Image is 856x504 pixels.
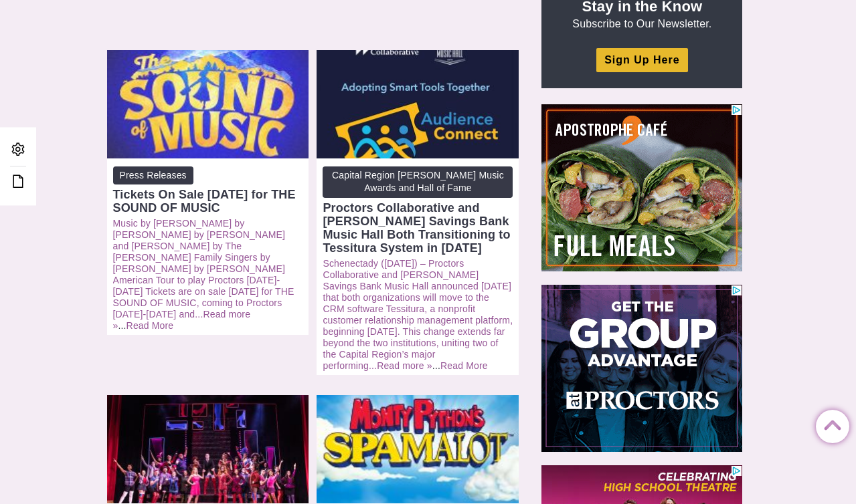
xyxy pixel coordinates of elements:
[113,218,294,320] a: Music by [PERSON_NAME] by [PERSON_NAME] by [PERSON_NAME] and [PERSON_NAME] by The [PERSON_NAME] F...
[113,218,303,332] p: ...
[541,104,742,271] iframe: Advertisement
[113,166,303,215] a: Press Releases Tickets On Sale [DATE] for THE SOUND OF MUSIC
[596,48,687,72] a: Sign Up Here
[7,138,29,162] a: Admin Area
[323,258,513,371] a: Schenectady ([DATE]) – Proctors Collaborative and [PERSON_NAME] Savings Bank Music Hall announced...
[126,320,174,331] a: Read More
[323,166,513,198] span: Capital Region [PERSON_NAME] Music Awards and Hall of Fame
[113,188,303,215] div: Tickets On Sale [DATE] for THE SOUND OF MUSIC
[377,360,432,371] a: Read more »
[816,410,843,437] a: Back to Top
[541,285,742,452] iframe: Advertisement
[323,258,513,372] p: ...
[7,170,29,195] a: Edit this Post/Page
[440,360,488,371] a: Read More
[113,309,251,331] a: Read more »
[323,201,513,255] div: Proctors Collaborative and [PERSON_NAME] Savings Bank Music Hall Both Transitioning to Tessitura ...
[113,166,193,184] span: Press Releases
[323,166,513,255] a: Capital Region [PERSON_NAME] Music Awards and Hall of Fame Proctors Collaborative and [PERSON_NAM...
